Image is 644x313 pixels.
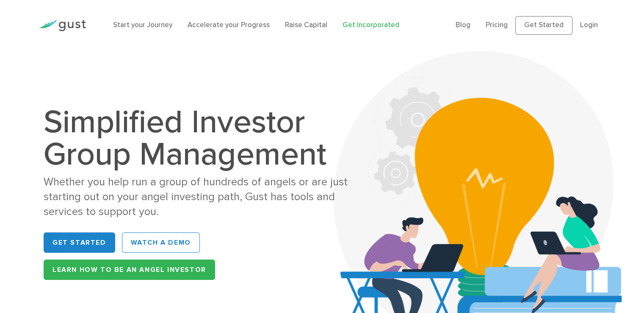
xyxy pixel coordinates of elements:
[44,260,215,280] a: Learn How to be an Angel Investor
[343,21,399,29] a: Get Incorporated
[456,21,470,29] a: Blog
[44,175,363,219] div: Whether you help run a group of hundreds of angels or are just starting out on your angel investi...
[515,16,572,35] a: Get Started
[580,21,598,29] a: Login
[285,21,327,29] a: Raise Capital
[39,20,86,31] img: Gust Logo
[113,21,172,29] a: Start your Journey
[44,232,115,253] a: Get Started
[486,21,508,29] a: Pricing
[44,106,363,170] h1: Simplified Investor Group Management
[122,232,200,253] a: WATCH A DEMO
[188,21,270,29] a: Accelerate your Progress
